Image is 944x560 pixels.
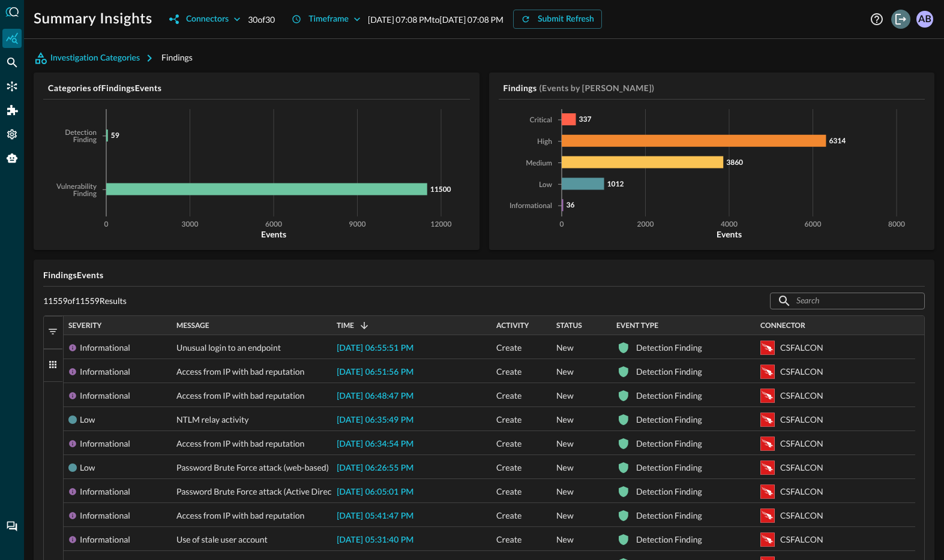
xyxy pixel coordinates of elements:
tspan: 0 [104,221,109,228]
tspan: Informational [509,203,552,210]
input: Search [796,290,897,312]
span: Access from IP with bad reputation [176,432,304,456]
div: CSFALCON [780,360,823,384]
span: Findings [161,52,193,62]
div: Detection Finding [636,480,702,504]
div: Informational [80,384,130,408]
div: CSFALCON [780,456,823,480]
div: Informational [80,504,130,528]
svg: Crowdstrike Falcon [760,389,775,403]
span: Create [496,336,522,360]
span: Create [496,408,522,432]
span: Access from IP with bad reputation [176,360,304,384]
span: [DATE] 06:26:55 PM [337,464,413,472]
p: [DATE] 07:08 PM to [DATE] 07:08 PM [368,13,504,26]
div: Submit Refresh [538,12,594,27]
tspan: 36 [566,200,574,209]
span: New [556,432,574,456]
tspan: Finding [73,191,97,198]
div: Summary Insights [2,29,22,48]
span: [DATE] 06:55:51 PM [337,344,413,353]
button: Submit Refresh [513,10,602,29]
div: Connectors [186,12,229,27]
div: Detection Finding [636,336,702,360]
div: Informational [80,432,130,456]
span: Status [556,321,582,330]
div: Timeframe [308,12,349,27]
div: Detection Finding [636,528,702,552]
tspan: Finding [73,137,97,144]
span: New [556,360,574,384]
tspan: 4000 [721,221,738,228]
div: CSFALCON [780,480,823,504]
svg: Crowdstrike Falcon [760,365,775,379]
tspan: 11500 [430,185,451,194]
span: New [556,456,574,480]
span: Create [496,360,522,384]
div: Settings [2,125,22,144]
div: Detection Finding [636,456,702,480]
span: Access from IP with bad reputation [176,504,304,528]
div: CSFALCON [780,408,823,432]
tspan: 8000 [888,221,905,228]
tspan: Events [261,229,286,239]
div: Low [80,408,95,432]
div: Chat [2,517,22,536]
h5: Findings [504,82,537,94]
span: Connector [760,321,805,330]
div: Detection Finding [636,504,702,528]
span: New [556,528,574,552]
div: Low [80,456,95,480]
span: Password Brute Force attack (web-based) [176,456,329,480]
tspan: 12000 [431,221,452,228]
span: [DATE] 06:05:01 PM [337,488,413,496]
span: Unusual login to an endpoint [176,336,281,360]
span: New [556,504,574,528]
tspan: 1012 [607,179,624,188]
h1: Summary Insights [34,10,152,29]
button: Help [867,10,886,29]
span: Create [496,432,522,456]
tspan: High [537,139,552,146]
tspan: 6000 [804,221,821,228]
span: [DATE] 05:41:47 PM [337,512,413,520]
tspan: 337 [579,115,591,124]
svg: Crowdstrike Falcon [760,436,775,451]
div: Informational [80,360,130,384]
div: Query Agent [2,149,22,168]
tspan: 59 [111,131,119,140]
span: Access from IP with bad reputation [176,384,304,408]
button: Logout [891,10,910,29]
div: Federated Search [2,53,22,72]
div: CSFALCON [780,432,823,456]
tspan: 3000 [182,221,199,228]
svg: Crowdstrike Falcon [760,508,775,523]
span: Create [496,504,522,528]
div: Informational [80,528,130,552]
svg: Crowdstrike Falcon [760,341,775,355]
h5: (Events by [PERSON_NAME]) [539,82,654,94]
span: [DATE] 06:34:54 PM [337,440,413,448]
tspan: Medium [526,160,552,167]
h5: Categories of Findings Events [48,82,470,94]
div: AB [916,11,933,28]
span: New [556,480,574,504]
span: NTLM relay activity [176,408,249,432]
div: CSFALCON [780,384,823,408]
div: Detection Finding [636,408,702,432]
span: Create [496,456,522,480]
button: Connectors [162,10,248,29]
p: 11559 of 11559 Results [43,296,127,306]
button: Timeframe [284,10,368,29]
span: Time [337,321,354,330]
tspan: Vulnerability [56,183,97,191]
span: [DATE] 06:35:49 PM [337,416,413,424]
span: New [556,336,574,360]
div: Informational [80,480,130,504]
tspan: 2000 [637,221,654,228]
span: [DATE] 05:31:40 PM [337,536,413,544]
div: Detection Finding [636,384,702,408]
span: Create [496,480,522,504]
span: Create [496,528,522,552]
span: Severity [68,321,101,330]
